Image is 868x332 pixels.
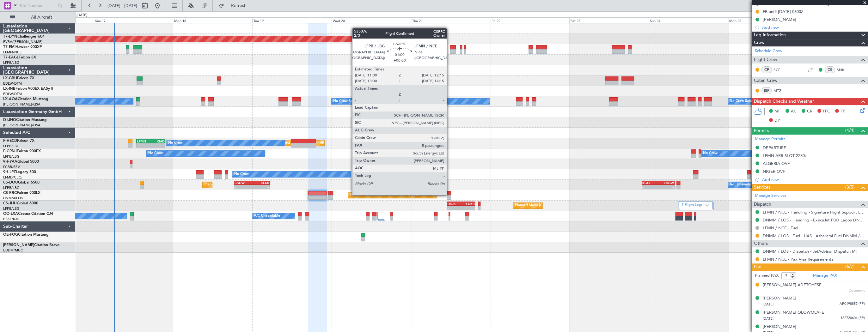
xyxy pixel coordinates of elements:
[754,201,771,208] span: Dispatch
[754,184,770,191] span: Services
[3,45,42,49] a: T7-EMIHawker 900XP
[755,136,785,142] a: Manage Permits
[3,233,18,237] span: OE-FOG
[703,149,718,158] div: No Crew
[461,206,474,210] div: -
[774,118,780,124] span: DP
[3,243,34,247] span: [PERSON_NAME]
[763,9,804,14] div: FB until [DATE] 0800Z
[754,98,814,105] span: Dispatch Checks and Weather
[3,212,18,216] span: OO-LXA
[730,180,756,190] div: A/C Unavailable
[3,149,41,153] a: F-GPNJFalcon 900EX
[94,17,173,23] div: Sun 17
[763,233,865,238] a: DNMM / LOS - Fuel - UAS - Asharami Fuel DNMM / LOS
[763,17,796,22] div: [PERSON_NAME]
[754,77,778,84] span: Cabin Crew
[225,3,252,8] span: Refresh
[173,17,252,23] div: Mon 18
[3,233,49,237] a: OE-FOGCitation Mustang
[823,108,830,115] span: FFC
[3,123,40,128] a: [PERSON_NAME]/QSA
[3,181,40,184] a: CS-DOUGlobal 6500
[763,324,796,330] div: [PERSON_NAME]
[3,92,22,96] a: EDLW/DTM
[515,201,614,210] div: Planned Maint [GEOGRAPHIC_DATA] ([GEOGRAPHIC_DATA])
[461,202,474,206] div: EGKB
[3,45,15,49] span: T7-EMI
[3,76,17,80] span: LX-GBH
[3,243,59,247] a: [PERSON_NAME]Citation Bravo
[763,209,865,215] a: LFMN / NCE - Handling - Signature Flight Support LFMN / NCE
[763,217,865,223] a: DNMM / LOS - Handling - ExecuJet FBO Lagos DNMM / LOS
[3,160,39,164] a: 9H-YAAGlobal 5000
[3,144,20,148] a: LFPB/LBG
[3,50,22,55] a: LFMN/NCE
[3,160,17,164] span: 9H-YAA
[3,102,40,107] a: [PERSON_NAME]/QSA
[3,202,17,205] span: CS-JHH
[705,204,709,207] img: arrow-gray.svg
[3,56,19,59] span: T7-EAGL
[490,17,569,23] div: Fri 22
[3,165,20,169] a: FCBB/BZV
[3,118,16,122] span: D-IJHO
[252,185,269,189] div: -
[168,138,182,148] div: No Crew
[762,177,865,182] div: Add new
[3,206,20,211] a: LFPB/LBG
[3,81,22,86] a: EDLW/DTM
[754,39,765,46] span: Crew
[642,181,658,185] div: KLAX
[773,67,788,73] a: SCF
[137,139,151,143] div: LFMN
[3,154,20,159] a: LFPB/LBG
[235,181,252,185] div: EGGW
[754,32,786,39] span: Leg Information
[137,143,151,147] div: -
[845,263,854,270] span: (6/7)
[837,67,851,73] a: SNK
[235,185,252,189] div: -
[755,273,779,279] label: Planned PAX
[3,87,15,91] span: LX-INB
[3,39,42,44] a: EVRA/[PERSON_NAME]
[3,185,20,190] a: LFPB/LBG
[3,181,18,184] span: CS-DOU
[569,17,649,23] div: Sat 23
[3,175,21,180] a: LFMD/CEQ
[148,149,163,158] div: No Crew
[763,295,796,302] div: [PERSON_NAME]
[763,161,790,166] div: ALGERIA OVF
[728,17,807,23] div: Mon 25
[763,282,822,288] div: [PERSON_NAME] ADETOYESE
[3,217,19,221] a: EBKT/KJK
[730,97,759,106] div: No Crew Sabadell
[3,248,23,253] a: EDDM/MUC
[642,185,658,189] div: -
[76,13,87,18] div: [DATE]
[761,87,772,94] div: ISP
[754,263,761,271] span: Pax
[234,170,248,179] div: No Crew
[658,185,674,189] div: -
[763,153,807,158] div: LFMN ARR SLOT 2230z
[763,302,773,307] span: [DATE]
[252,181,269,185] div: KLAX
[448,202,461,206] div: HKJK
[3,149,17,153] span: F-GPNJ
[3,196,23,201] a: DNMM/LOS
[3,139,34,143] a: F-HECDFalcon 7X
[332,17,411,23] div: Wed 20
[3,87,53,91] a: LX-INBFalcon 900EX EASy II
[3,60,20,65] a: LFPB/LBG
[107,3,137,9] span: [DATE] - [DATE]
[350,190,449,200] div: Planned Maint [GEOGRAPHIC_DATA] ([GEOGRAPHIC_DATA])
[333,97,363,106] div: No Crew Sabadell
[3,56,36,59] a: T7-EAGLFalcon 8X
[807,108,812,115] span: CR
[151,139,165,143] div: KIAD
[755,48,782,54] a: Schedule Crew
[845,184,854,190] span: (3/5)
[3,191,17,195] span: CS-RRC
